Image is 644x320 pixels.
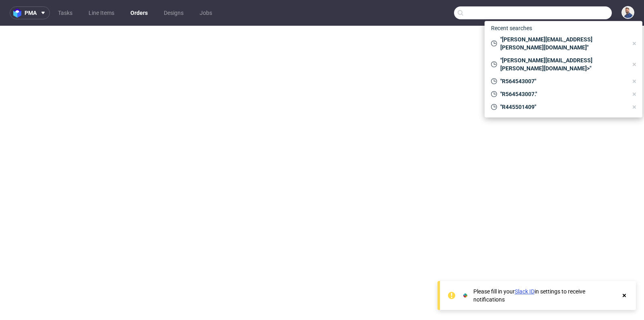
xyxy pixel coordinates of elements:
[497,90,628,98] span: "R564543007."
[195,6,217,19] a: Jobs
[497,103,628,111] span: "R445501409"
[497,56,628,72] span: "[PERSON_NAME][EMAIL_ADDRESS][PERSON_NAME][DOMAIN_NAME]>"
[13,8,25,18] img: logo
[622,7,634,18] img: Michał Rachański
[515,288,535,295] a: Slack ID
[461,291,469,299] img: Slack
[84,6,119,19] a: Line Items
[10,6,50,19] button: pma
[497,77,628,85] span: "R564543007"
[25,10,37,16] span: pma
[497,35,628,51] span: "[PERSON_NAME][EMAIL_ADDRESS][PERSON_NAME][DOMAIN_NAME]"
[473,287,617,304] div: Please fill in your in settings to receive notifications
[488,22,535,35] span: Recent searches
[126,6,153,19] a: Orders
[159,6,188,19] a: Designs
[53,6,77,19] a: Tasks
